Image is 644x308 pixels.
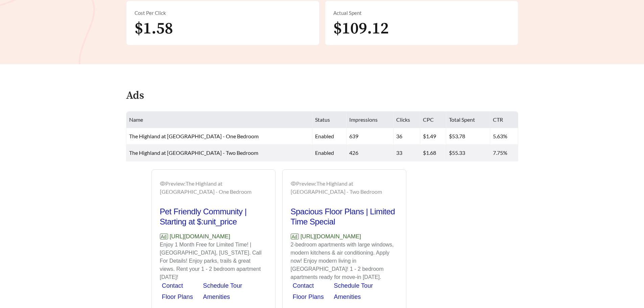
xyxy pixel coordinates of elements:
a: Floor Plans [293,293,324,300]
td: $1.49 [420,128,446,145]
p: [URL][DOMAIN_NAME] [291,232,398,241]
a: Amenities [334,293,361,300]
p: Enjoy 1 Month Free for Limited Time! | [GEOGRAPHIC_DATA], [US_STATE]. Call For Details! Enjoy par... [160,241,267,281]
span: CPC [423,116,434,123]
span: The Highland at [GEOGRAPHIC_DATA] - One Bedroom [129,133,259,139]
span: eye [160,181,165,186]
a: Contact [293,282,314,289]
a: Contact [162,282,183,289]
div: Cost Per Click [135,9,311,17]
th: Name [126,112,313,128]
a: Schedule Tour [203,282,242,289]
td: $1.68 [420,145,446,161]
span: enabled [315,149,334,156]
th: Total Spent [446,112,490,128]
span: The Highland at [GEOGRAPHIC_DATA] - Two Bedroom [129,149,258,156]
td: 36 [393,128,421,145]
span: Ad [160,234,168,239]
span: CTR [493,116,503,123]
span: $1.58 [135,19,173,39]
div: Preview: The Highland at [GEOGRAPHIC_DATA] - Two Bedroom [291,180,398,196]
th: Clicks [393,112,421,128]
td: $55.33 [446,145,490,161]
div: Preview: The Highland at [GEOGRAPHIC_DATA] - One Bedroom [160,180,267,196]
td: 426 [347,145,393,161]
td: 639 [347,128,393,145]
h2: Pet Friendly Community | Starting at $:unit_price [160,207,267,227]
h4: Ads [126,90,144,102]
td: $53.78 [446,128,490,145]
p: [URL][DOMAIN_NAME] [160,232,267,241]
a: Amenities [203,293,230,300]
td: 7.75% [490,145,518,161]
td: 5.63% [490,128,518,145]
th: Impressions [347,112,393,128]
div: Actual Spent [333,9,510,17]
a: Schedule Tour [334,282,373,289]
span: Ad [291,234,299,239]
span: enabled [315,133,334,139]
span: eye [291,181,296,186]
a: Floor Plans [162,293,193,300]
th: Status [312,112,346,128]
h2: Spacious Floor Plans | Limited Time Special [291,207,398,227]
p: 2-bedroom apartments with large windows, modern kitchens & air conditioning. Apply now! Enjoy mod... [291,241,398,281]
td: 33 [393,145,421,161]
span: $109.12 [333,19,389,39]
